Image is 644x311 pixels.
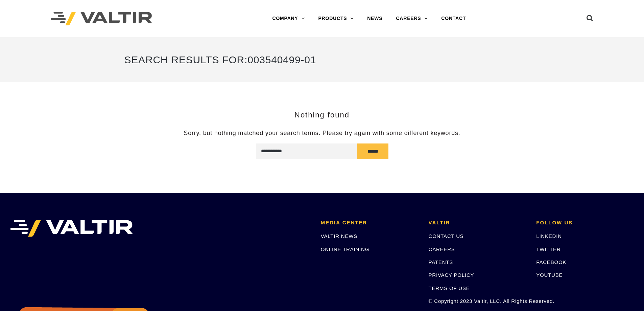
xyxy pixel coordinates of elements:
a: PRIVACY POLICY [429,272,474,278]
a: COMPANY [265,12,311,25]
img: Valtir [51,12,152,26]
h1: Search Results for: [124,47,520,72]
a: TERMS OF USE [429,285,470,291]
h2: VALTIR [429,220,526,226]
a: NEWS [360,12,389,25]
h2: FOLLOW US [536,220,634,226]
a: CAREERS [429,246,455,252]
img: VALTIR [10,220,133,237]
a: FACEBOOK [536,259,566,265]
a: ONLINE TRAINING [321,246,369,252]
a: VALTIR NEWS [321,233,357,239]
h2: MEDIA CENTER [321,220,419,226]
span: 003540499-01 [247,54,316,65]
a: TWITTER [536,246,560,252]
a: CONTACT US [429,233,464,239]
a: CONTACT [434,12,473,25]
a: CAREERS [389,12,434,25]
a: PATENTS [429,259,453,265]
a: YOUTUBE [536,272,563,278]
h3: Nothing found [124,111,520,119]
p: © Copyright 2023 Valtir, LLC. All Rights Reserved. [429,297,526,305]
p: Sorry, but nothing matched your search terms. Please try again with some different keywords. [124,129,520,137]
a: LINKEDIN [536,233,562,239]
a: PRODUCTS [311,12,360,25]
